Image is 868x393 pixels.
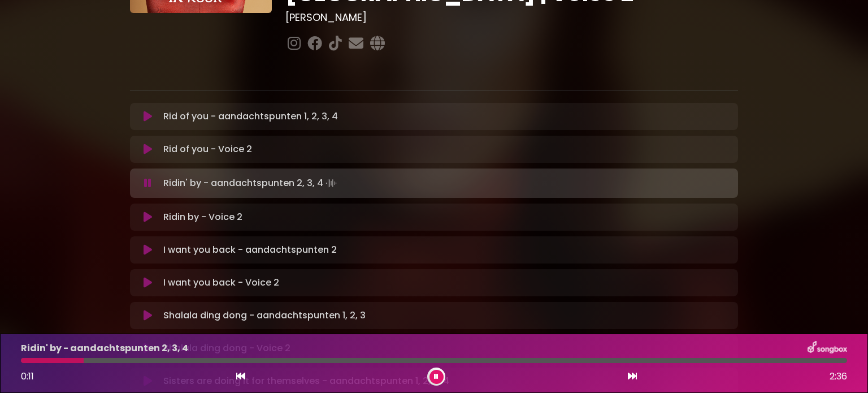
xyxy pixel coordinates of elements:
span: 2:36 [830,370,847,383]
p: Rid of you - Voice 2 [163,142,252,156]
img: songbox-logo-white.png [808,341,847,356]
p: Rid of you - aandachtspunten 1, 2, 3, 4 [163,110,338,123]
p: Ridin' by - aandachtspunten 2, 3, 4 [21,342,188,355]
p: Shalala ding dong - aandachtspunten 1, 2, 3 [163,309,366,322]
h3: [PERSON_NAME] [285,11,738,24]
p: I want you back - Voice 2 [163,276,279,290]
img: waveform4.gif [323,175,339,191]
p: Ridin' by - aandachtspunten 2, 3, 4 [163,175,339,191]
p: I want you back - aandachtspunten 2 [163,243,337,257]
p: Ridin by - Voice 2 [163,210,242,224]
span: 0:11 [21,370,34,383]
